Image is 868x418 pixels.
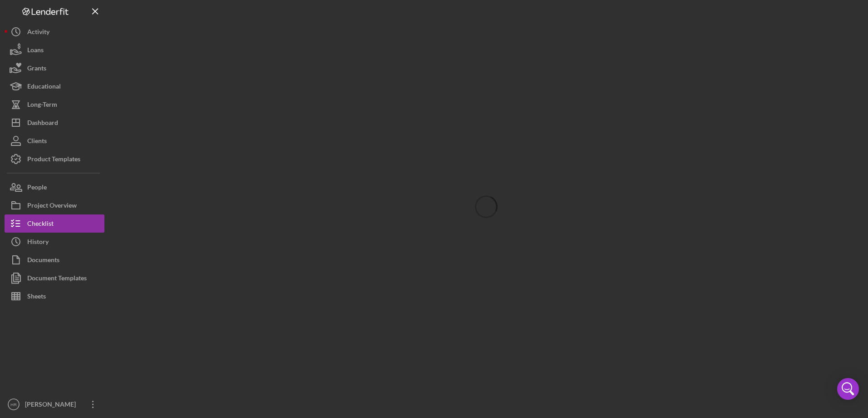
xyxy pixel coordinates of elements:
button: Documents [5,251,104,269]
button: Loans [5,41,104,59]
button: Dashboard [5,114,104,132]
button: Product Templates [5,150,104,168]
button: Document Templates [5,269,104,287]
button: Educational [5,77,104,95]
button: Checklist [5,214,104,233]
div: Document Templates [27,269,87,289]
div: Sheets [27,287,46,308]
div: Dashboard [27,114,58,134]
button: HR[PERSON_NAME] [5,395,104,413]
div: Loans [27,41,44,61]
div: Activity [27,23,49,43]
text: HR [10,402,17,407]
button: Activity [5,23,104,41]
div: People [27,178,47,199]
div: Documents [27,251,59,271]
div: Checklist [27,214,54,235]
button: People [5,178,104,196]
button: Sheets [5,287,104,305]
div: History [27,233,49,253]
button: Project Overview [5,196,104,214]
button: Clients [5,132,104,150]
div: Long-Term [27,95,57,116]
div: Open Intercom Messenger [837,378,859,400]
button: Long-Term [5,95,104,114]
div: Grants [27,59,46,80]
div: Clients [27,132,47,152]
div: [PERSON_NAME] [23,395,82,416]
button: History [5,233,104,251]
button: Grants [5,59,104,77]
div: Educational [27,77,61,98]
div: Product Templates [27,150,80,170]
div: Project Overview [27,196,77,217]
